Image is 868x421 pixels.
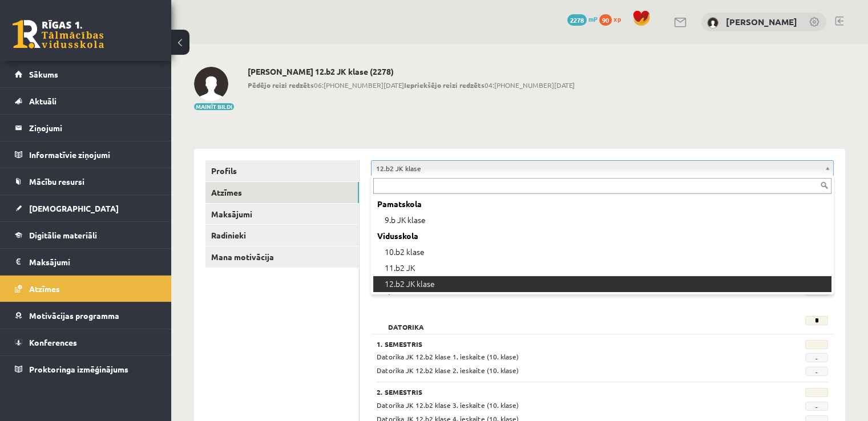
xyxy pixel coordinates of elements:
[373,212,831,228] div: 9.b JK klase
[373,244,831,260] div: 10.b2 klase
[373,196,831,212] div: Pamatskola
[373,228,831,244] div: Vidusskola
[373,276,831,292] div: 12.b2 JK klase
[373,260,831,276] div: 11.b2 JK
